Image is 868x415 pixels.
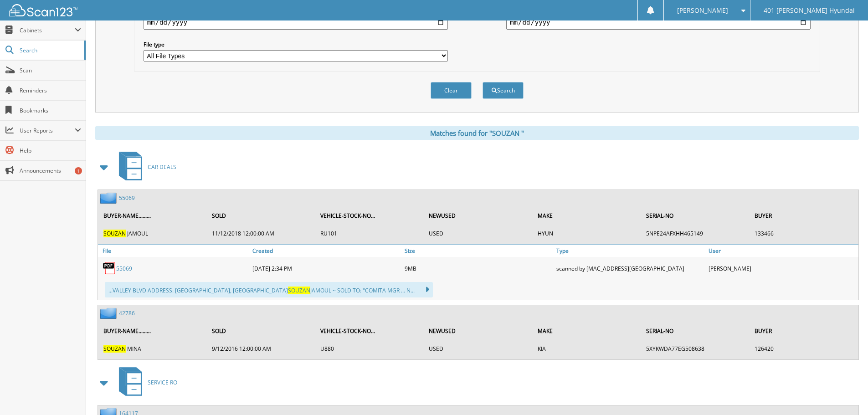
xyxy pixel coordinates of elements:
[288,287,310,294] span: SOUZAN
[20,127,75,134] span: User Reports
[642,341,749,356] td: 5 X Y K W D A 7 7 E G 5 0 8 6 3 8
[750,341,858,356] td: 1 2 6 4 2 0
[750,322,858,340] th: BUYER
[98,245,250,257] a: File
[533,341,641,356] td: K I A
[207,322,315,340] th: SOLD
[99,206,206,225] th: BUYER-NAME.........
[20,87,81,94] span: Reminders
[642,322,749,340] th: SERIAL-NO
[554,259,706,277] div: scanned by [MAC_ADDRESS][GEOGRAPHIC_DATA]
[119,194,135,202] a: 55069
[554,245,706,257] a: Type
[207,341,315,356] td: 9 / 1 2 / 2 0 1 6 1 2 : 0 0 : 0 0 A M
[99,341,206,356] td: M I N A
[103,230,126,237] span: S O U Z A N
[148,379,177,386] span: S E R V I C E R O
[144,41,448,48] label: File type
[706,259,858,277] div: [PERSON_NAME]
[483,82,524,99] button: Search
[424,226,532,241] td: U S E D
[20,26,75,34] span: Cabinets
[207,206,315,225] th: SOLD
[431,82,472,99] button: Clear
[100,192,119,204] img: folder2.png
[750,226,858,241] td: 1 3 3 4 6 6
[113,149,176,185] a: CAR DEALS
[103,345,126,353] span: S O U Z A N
[99,322,206,340] th: BUYER-NAME.........
[119,309,135,317] a: 42786
[250,245,402,257] a: Created
[103,261,116,275] img: PDF.png
[99,226,206,241] td: J A M O U L
[402,259,555,277] div: 9MB
[533,226,641,241] td: H Y U N
[706,245,858,257] a: User
[20,67,81,74] span: Scan
[316,341,423,356] td: U 8 8 0
[642,226,749,241] td: 5 N P E 2 4 A F X H H 4 6 5 1 4 9
[822,371,868,415] iframe: Chat Widget
[533,206,641,225] th: MAKE
[250,259,402,277] div: [DATE] 2:34 PM
[116,265,132,272] a: 55069
[100,307,119,319] img: folder2.png
[20,107,81,114] span: Bookmarks
[764,8,855,13] span: 401 [PERSON_NAME] Hyundai
[105,282,433,297] div: ...VALLEY BLVD ADDRESS: [GEOGRAPHIC_DATA], [GEOGRAPHIC_DATA] JAMOUL ~ SOLD TO: "COMITA MGR ... N...
[20,167,81,174] span: Announcements
[424,341,532,356] td: U S E D
[144,15,448,30] input: start
[424,322,532,340] th: NEWUSED
[316,206,423,225] th: VEHICLE-STOCK-NO...
[207,226,315,241] td: 1 1 / 1 2 / 2 0 1 8 1 2 : 0 0 : 0 0 A M
[75,167,82,174] div: 1
[402,245,555,257] a: Size
[95,126,859,140] div: Matches found for "SOUZAN "
[506,15,811,30] input: end
[20,147,81,154] span: Help
[750,206,858,225] th: BUYER
[316,226,423,241] td: R U 1 0 1
[677,8,728,13] span: [PERSON_NAME]
[148,163,176,171] span: C A R D E A L S
[316,322,423,340] th: VEHICLE-STOCK-NO...
[20,46,80,54] span: Search
[533,322,641,340] th: MAKE
[113,364,177,400] a: SERVICE RO
[9,4,77,16] img: scan123-logo-white.svg
[642,206,749,225] th: SERIAL-NO
[424,206,532,225] th: NEWUSED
